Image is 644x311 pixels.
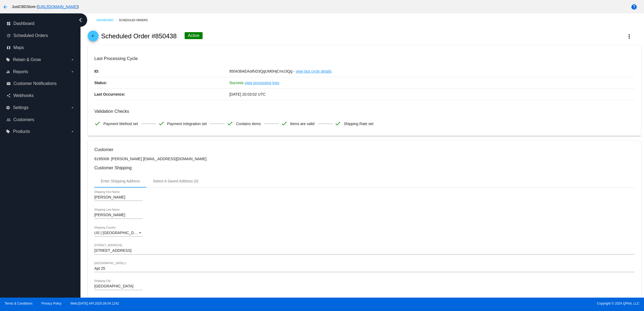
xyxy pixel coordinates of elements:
[6,115,75,124] a: people_outline Customers
[229,69,295,73] span: 850438AEAotfvD3QgUM0HjCmU3Qg -
[6,106,10,110] i: settings
[71,302,119,305] a: Web:[DATE] API:2025.09.04.1242
[13,105,28,110] span: Settings
[103,118,138,129] span: Payment Method set
[6,118,11,122] i: people_outline
[76,16,85,24] i: chevron_left
[94,109,634,114] h3: Validation Checks
[229,92,266,96] span: [DATE] 20:03:02 UTC
[94,77,229,88] p: Status:
[153,179,199,183] div: Select A Saved Address (0)
[13,69,28,74] span: Reports
[229,81,244,85] span: Success
[119,16,152,24] a: Scheduled Orders
[13,93,34,98] span: Webhooks
[2,4,9,10] mat-icon: arrow_back
[70,70,75,74] i: arrow_drop_down
[101,179,140,183] div: Enter Shipping Address
[94,66,229,77] p: ID:
[631,4,637,10] mat-icon: help
[90,34,96,40] mat-icon: arrow_back
[236,118,261,129] span: Contains items
[94,284,142,288] input: Shipping City
[94,213,142,217] input: Shipping Last Name
[13,33,48,38] span: Scheduled Orders
[12,5,79,9] span: JustCBDStore ( )
[167,118,207,129] span: Payment Integration set
[344,118,374,129] span: Shipping Rate set
[94,157,634,161] p: 6195008: [PERSON_NAME] [EMAIL_ADDRESS][DOMAIN_NAME]
[94,231,142,235] mat-select: Shipping Country
[94,267,634,271] input: Shipping Street 2
[13,129,30,134] span: Products
[335,120,341,127] mat-icon: check
[6,93,11,98] i: share
[290,118,314,129] span: Items are valid
[42,302,62,305] a: Privacy Policy
[13,21,34,26] span: Dashboard
[94,56,634,61] h3: Last Processing Cycle
[94,249,634,253] input: Shipping Street 1
[38,5,78,9] a: [URL][DOMAIN_NAME]
[6,79,75,88] a: email Customer Notifications
[158,120,164,127] mat-icon: check
[6,46,11,50] i: map
[5,302,32,305] a: Terms & Conditions
[94,231,142,235] span: US | [GEOGRAPHIC_DATA]
[70,58,75,62] i: arrow_drop_down
[96,16,119,24] a: Dashboard
[94,120,101,127] mat-icon: check
[6,33,11,38] i: update
[6,70,10,74] i: equalizer
[13,45,24,50] span: Maps
[70,129,75,134] i: arrow_drop_down
[6,58,10,62] i: local_offer
[281,120,287,127] mat-icon: check
[327,302,639,305] span: Copyright © 2024 QPilot, LLC
[101,32,177,40] h2: Scheduled Order #850438
[185,32,203,39] div: Active
[94,165,634,170] h3: Customer Shipping
[6,129,10,134] i: local_offer
[6,21,11,26] i: dashboard
[6,81,11,86] i: email
[13,81,57,86] span: Customer Notifications
[227,120,233,127] mat-icon: check
[70,106,75,110] i: arrow_drop_down
[94,147,634,152] h3: Customer
[245,77,279,88] a: view processing logs
[13,117,34,122] span: Customers
[6,43,75,52] a: map Maps
[626,33,632,40] mat-icon: more_vert
[296,66,332,77] a: view last cycle details
[94,195,142,200] input: Shipping First Name
[94,89,229,100] p: Last Occurrence:
[13,57,41,62] span: Retain & Grow
[6,31,75,40] a: update Scheduled Orders
[6,19,75,28] a: dashboard Dashboard
[6,91,75,100] a: share Webhooks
